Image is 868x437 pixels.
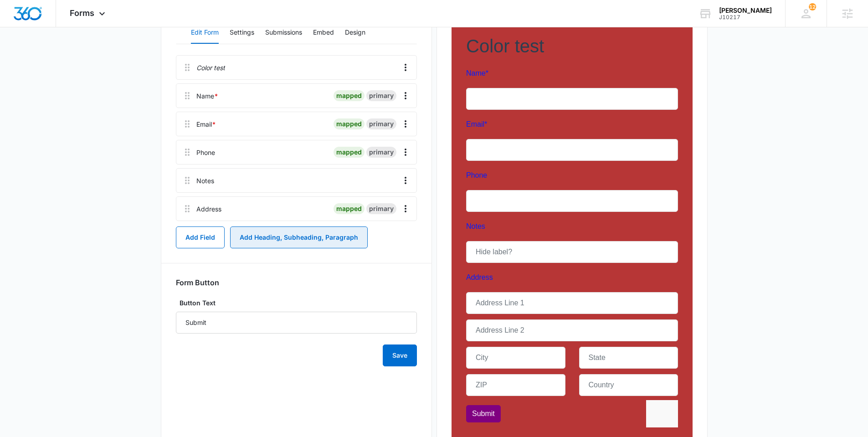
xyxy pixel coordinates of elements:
[176,278,219,287] h3: Form Button
[398,60,413,75] button: Overflow Menu
[809,3,816,10] span: 12
[398,145,413,159] button: Overflow Menu
[383,344,417,366] button: Save
[366,90,396,101] div: primary
[398,173,413,188] button: Overflow Menu
[196,91,218,101] div: Name
[176,298,417,308] label: Button Text
[334,90,365,101] div: mapped
[719,7,772,14] div: account name
[313,22,334,44] button: Embed
[809,3,816,10] div: notifications count
[398,201,413,216] button: Overflow Menu
[70,8,94,18] span: Forms
[230,226,368,248] button: Add Heading, Subheading, Paragraph
[334,118,365,129] div: mapped
[113,312,212,334] input: State
[398,88,413,103] button: Overflow Menu
[191,22,219,44] button: Edit Form
[196,204,221,214] div: Address
[265,22,302,44] button: Submissions
[334,147,365,158] div: mapped
[196,148,215,157] div: Phone
[366,147,396,158] div: primary
[230,22,254,44] button: Settings
[366,203,396,214] div: primary
[719,14,772,21] div: account id
[398,117,413,131] button: Overflow Menu
[176,226,225,248] button: Add Field
[334,203,365,214] div: mapped
[196,176,214,185] div: Notes
[113,339,212,361] input: Country
[180,365,297,392] iframe: reCAPTCHA
[196,63,225,72] p: Color test
[6,375,29,382] span: Submit
[366,118,396,129] div: primary
[196,119,216,129] div: Email
[345,22,365,44] button: Design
